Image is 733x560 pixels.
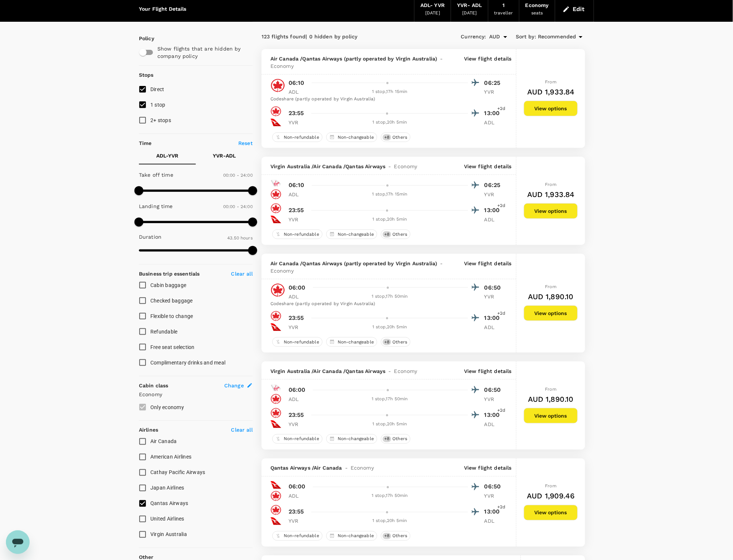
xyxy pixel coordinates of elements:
[270,383,282,394] img: VA
[270,117,282,128] img: QF
[390,231,410,238] span: Others
[437,260,446,267] span: -
[390,533,410,539] span: Others
[289,314,304,322] p: 23:55
[139,5,187,13] div: Your Flight Details
[524,505,578,521] button: View options
[464,260,512,274] p: View flight details
[150,282,186,288] span: Cabin baggage
[425,10,440,17] div: [DATE]
[484,411,503,419] p: 13:00
[289,88,307,96] p: ADL
[150,344,195,350] span: Free seat selection
[289,181,304,190] p: 06:10
[270,367,386,375] span: Virgin Australia / Air Canada / Qantas Airways
[381,434,410,444] div: +8Others
[464,367,512,375] p: View flight details
[311,395,468,403] div: 1 stop , 17h 50min
[335,134,377,141] span: Non-changeable
[139,427,158,433] strong: Airlines
[484,324,503,331] p: ADL
[289,283,306,292] p: 06:00
[498,504,506,511] span: +2d
[383,231,391,238] span: + 8
[527,86,575,98] h6: AUD 1,933.84
[289,119,307,126] p: YVR
[383,533,391,539] span: + 8
[484,483,503,491] p: 06:50
[150,404,184,410] span: Only economy
[289,109,304,118] p: 23:55
[139,72,154,78] strong: Stops
[139,171,173,179] p: Take off time
[270,283,285,298] img: AC
[531,10,543,17] div: seats
[281,231,322,238] span: Non-refundable
[156,152,178,159] p: ADL - YVR
[500,32,511,42] button: Open
[326,434,377,444] div: Non-changeable
[270,300,503,308] div: Codeshare (partly operated by Virgin Australia)
[381,229,410,239] div: +8Others
[311,492,468,500] div: 1 stop , 17h 50min
[381,132,410,142] div: +8Others
[311,216,468,223] div: 1 stop , 20h 5min
[270,189,282,200] img: AC
[270,322,282,333] img: QF
[545,284,557,289] span: From
[311,88,468,96] div: 1 stop , 17h 15min
[150,516,184,522] span: United Airlines
[484,508,503,516] p: 13:00
[270,214,282,225] img: QF
[289,492,307,500] p: ADL
[262,33,423,41] div: 123 flights found | 0 hidden by policy
[270,419,282,430] img: QF
[270,78,285,93] img: AC
[270,267,294,274] span: Economy
[420,1,445,10] div: ADL - YVR
[139,139,152,147] p: Time
[289,508,304,516] p: 23:55
[494,10,513,17] div: traveller
[484,79,503,87] p: 06:25
[311,421,468,428] div: 1 stop , 20h 5min
[484,395,503,403] p: YVR
[484,88,503,96] p: YVR
[139,35,146,42] p: Policy
[281,533,322,539] span: Non-refundable
[270,203,282,214] img: AC
[524,203,578,219] button: View options
[272,229,323,239] div: Non-refundable
[311,518,468,525] div: 1 stop , 20h 5min
[289,293,307,300] p: ADL
[394,163,417,170] span: Economy
[484,386,503,394] p: 06:50
[281,339,322,345] span: Non-refundable
[326,229,377,239] div: Non-changeable
[270,178,282,189] img: VA
[213,152,236,159] p: YVR - ADL
[383,339,391,345] span: + 8
[223,204,253,209] span: 00:00 - 24:00
[484,283,503,292] p: 06:50
[342,464,351,472] span: -
[311,293,468,300] div: 1 stop , 17h 50min
[386,367,394,375] span: -
[227,235,253,241] span: 43.50 hours
[545,387,557,392] span: From
[502,1,505,10] div: 1
[231,426,253,434] p: Clear all
[231,270,253,277] p: Clear all
[270,62,294,70] span: Economy
[390,134,410,141] span: Others
[335,533,377,539] span: Non-changeable
[289,411,304,419] p: 23:55
[139,203,173,210] p: Landing time
[484,518,503,525] p: ADL
[311,324,468,331] div: 1 stop , 20h 5min
[281,134,322,141] span: Non-refundable
[484,314,503,322] p: 13:00
[545,182,557,187] span: From
[270,464,342,472] span: Qantas Airways / Air Canada
[150,313,193,319] span: Flexible to change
